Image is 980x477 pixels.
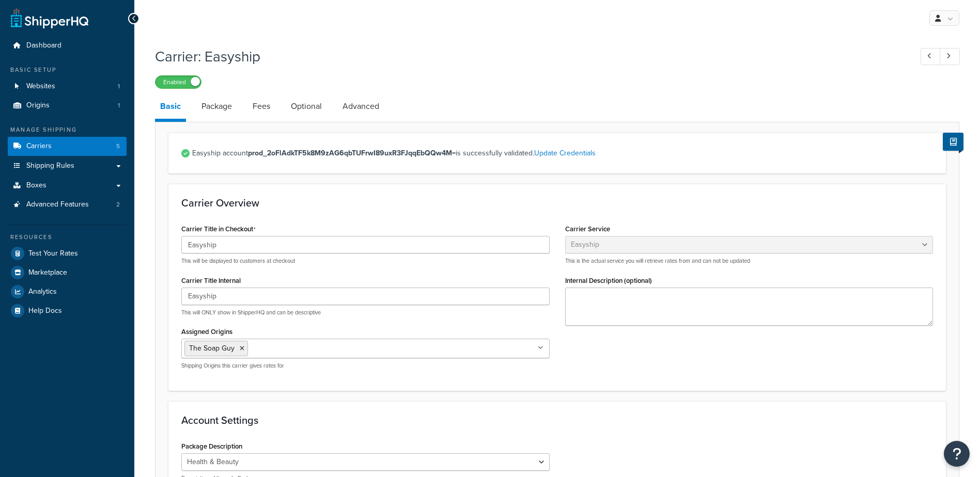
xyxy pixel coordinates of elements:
[8,301,127,320] a: Help Docs
[28,288,57,296] span: Analytics
[116,142,120,151] span: 5
[192,146,933,161] span: Easyship account is successfully validated.
[247,94,275,119] a: Fees
[26,101,50,110] span: Origins
[943,133,963,151] button: Show Help Docs
[8,77,127,96] a: Websites1
[181,225,256,233] label: Carrier Title in Checkout
[8,77,127,96] li: Websites
[28,307,62,315] span: Help Docs
[181,442,242,450] label: Package Description
[26,82,55,91] span: Websites
[8,66,127,74] div: Basic Setup
[8,263,127,282] a: Marketplace
[196,94,237,119] a: Package
[8,233,127,242] div: Resources
[8,195,127,214] a: Advanced Features2
[181,415,933,426] h3: Account Settings
[8,244,127,263] a: Test Your Rates
[26,41,61,50] span: Dashboard
[8,96,127,115] a: Origins1
[565,277,652,284] label: Internal Description (optional)
[8,282,127,301] a: Analytics
[565,225,610,233] label: Carrier Service
[189,343,235,354] span: The Soap Guy
[565,257,934,265] p: This is the actual service you will retrieve rates from and can not be updated
[155,46,901,67] h1: Carrier: Easyship
[26,162,74,170] span: Shipping Rules
[8,125,127,134] div: Manage Shipping
[181,277,241,284] label: Carrier Title Internal
[155,94,186,122] a: Basic
[181,328,232,336] label: Assigned Origins
[116,200,120,209] span: 2
[8,176,127,195] a: Boxes
[28,249,78,258] span: Test Your Rates
[944,441,970,467] button: Open Resource Center
[118,82,120,91] span: 1
[8,137,127,156] a: Carriers5
[8,96,127,115] li: Origins
[337,94,384,119] a: Advanced
[181,197,933,209] h3: Carrier Overview
[921,48,941,65] a: Previous Record
[8,195,127,214] li: Advanced Features
[8,36,127,55] a: Dashboard
[181,309,550,316] p: This will ONLY show in ShipperHQ and can be descriptive
[181,257,550,265] p: This will be displayed to customers at checkout
[155,76,201,88] label: Enabled
[26,181,46,190] span: Boxes
[534,148,596,158] a: Update Credentials
[8,137,127,156] li: Carriers
[248,148,456,158] strong: prod_2oFlAdkTF5k8M9zAG6qbTUFrwI89uxR3FJqqEbQQw4M=
[118,101,120,110] span: 1
[26,142,52,151] span: Carriers
[181,362,550,370] p: Shipping Origins this carrier gives rates for
[26,200,89,209] span: Advanced Features
[8,156,127,176] a: Shipping Rules
[286,94,327,119] a: Optional
[940,48,960,65] a: Next Record
[28,268,67,277] span: Marketplace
